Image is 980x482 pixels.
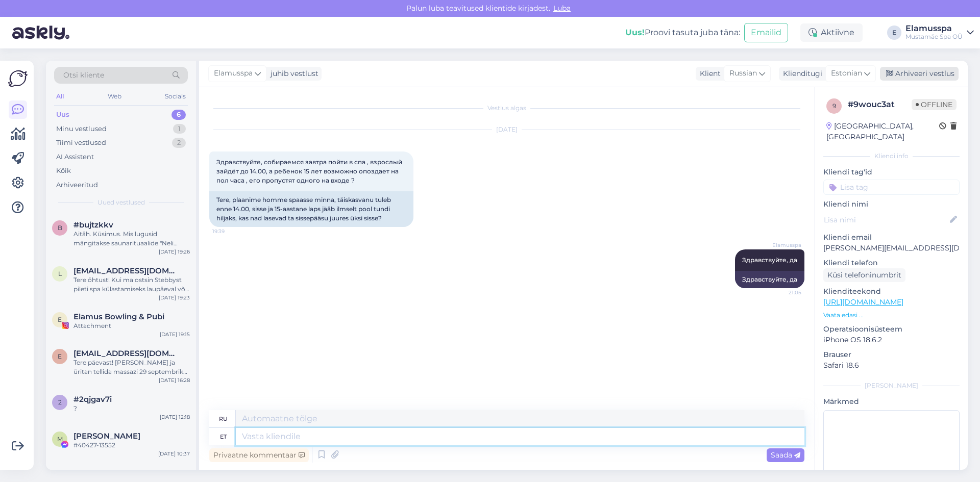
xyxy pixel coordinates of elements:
div: ru [219,410,228,427]
p: Brauser [823,349,960,360]
p: Operatsioonisüsteem [823,324,960,335]
div: Küsi telefoninumbrit [823,268,905,282]
span: #bujtzkkv [73,220,113,230]
div: Mustamäe Spa OÜ [905,33,963,41]
div: Arhiveeri vestlus [880,67,959,81]
div: Kõik [56,166,71,176]
div: [DATE] 10:37 [158,450,190,458]
div: Klient [696,68,721,79]
p: [PERSON_NAME][EMAIL_ADDRESS][DOMAIN_NAME] [823,243,960,253]
div: [GEOGRAPHIC_DATA], [GEOGRAPHIC_DATA] [826,121,939,142]
span: Luba [550,4,574,13]
span: Saada [771,450,800,460]
div: Tere päevast! [PERSON_NAME] ja üritan tellida massazi 29 septembriks [PERSON_NAME] 14. Täidan kõi... [73,358,190,376]
div: Attachment [73,321,190,331]
span: E [58,316,62,323]
div: Aktiivne [800,23,863,42]
a: [URL][DOMAIN_NAME] [823,297,903,307]
div: 6 [171,110,186,120]
span: l [58,270,62,277]
span: b [58,224,62,232]
p: Klienditeekond [823,286,960,297]
span: 21:05 [763,289,801,296]
span: emme35@mail.ru [73,349,180,358]
div: Vestlus algas [209,104,804,113]
span: Elamus Bowling & Pubi [73,312,164,321]
div: #40427-13552 [73,441,190,450]
input: Lisa nimi [824,214,948,225]
div: Tere, plaanime homme spaasse minna, täiskasvanu tuleb enne 14.00, sisse ja 15-aastane laps jääb i... [209,191,413,227]
p: Safari 18.6 [823,360,960,371]
span: 19:39 [212,227,251,235]
div: Klienditugi [779,68,822,79]
span: Elamusspa [214,68,253,79]
b: Uus! [625,28,645,37]
span: 2 [58,398,62,406]
span: Marina Saar [73,432,140,441]
div: Uus [56,110,69,120]
div: ? [73,404,190,413]
img: Askly Logo [8,69,28,88]
div: Minu vestlused [56,124,107,134]
span: Здравствуйте, собираемся завтра пойти в спа , взрослый зайдёт до 14.00, а ребенок 15 лет возможно... [216,158,404,184]
div: juhib vestlust [266,68,318,79]
div: AI Assistent [56,152,94,162]
div: [DATE] 19:23 [159,294,190,301]
div: Tiimi vestlused [56,138,106,148]
p: Märkmed [823,396,960,407]
p: Kliendi nimi [823,199,960,210]
p: Kliendi tag'id [823,167,960,177]
div: Здравствуйте, да [735,271,804,288]
p: Vaata edasi ... [823,311,960,320]
div: Elamusspa [905,24,963,33]
span: e [58,352,62,360]
div: Aitäh. Küsimus. Mis lugusid mängitakse saunarituaalide "Neli aastaaega" ja "Vihtade vägi" ajal? [73,230,190,248]
p: Kliendi email [823,232,960,243]
span: Otsi kliente [63,70,104,81]
div: 2 [172,138,186,148]
p: Kliendi telefon [823,258,960,268]
div: [DATE] 19:15 [160,331,190,338]
span: Estonian [831,68,862,79]
div: et [220,428,227,445]
div: 1 [173,124,186,134]
span: 9 [832,102,836,110]
span: Uued vestlused [97,198,145,207]
span: Offline [912,99,957,110]
span: M [57,435,63,443]
div: Privaatne kommentaar [209,448,309,462]
div: Socials [163,90,188,103]
span: Elamusspa [763,241,801,249]
div: [DATE] [209,125,804,134]
button: Emailid [744,23,788,42]
div: [DATE] 12:18 [160,413,190,421]
span: Russian [729,68,757,79]
div: Kliendi info [823,151,960,161]
div: # 9wouc3at [848,98,912,111]
a: ElamusspaMustamäe Spa OÜ [905,24,974,41]
div: [DATE] 19:26 [159,248,190,256]
div: [PERSON_NAME] [823,381,960,390]
span: #2qjgav7i [73,395,112,404]
div: Tere õhtust! Kui ma ostsin Stebbyst pileti spa külastamiseks laupäeval või pühapäeval, kas ma [PE... [73,275,190,294]
input: Lisa tag [823,180,960,195]
div: E [887,26,901,40]
span: Здравствуйте, да [742,256,797,264]
div: Web [106,90,124,103]
div: Arhiveeritud [56,180,98,190]
p: iPhone OS 18.6.2 [823,335,960,345]
span: lvselekter@gmail.com [73,266,180,275]
div: [DATE] 16:28 [159,376,190,384]
div: All [54,90,66,103]
div: Proovi tasuta juba täna: [625,27,740,39]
